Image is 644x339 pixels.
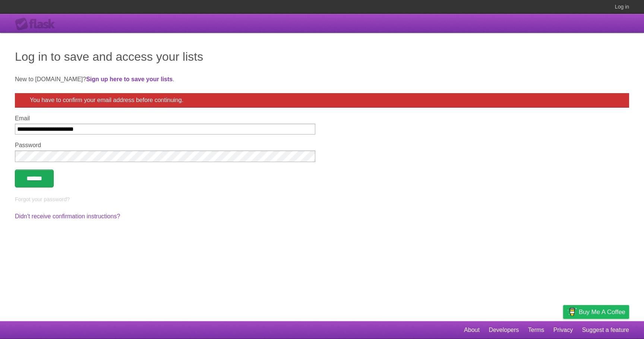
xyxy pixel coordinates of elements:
[528,323,544,337] a: Terms
[15,75,629,84] p: New to [DOMAIN_NAME]? .
[15,18,60,31] div: Flask
[15,115,315,122] label: Email
[15,196,70,202] a: Forgot your password?
[15,213,120,219] a: Didn't receive confirmation instructions?
[563,305,629,319] a: Buy me a coffee
[489,323,519,337] a: Developers
[567,305,577,318] img: Buy me a coffee
[579,305,625,319] span: Buy me a coffee
[464,323,480,337] a: About
[86,76,173,82] a: Sign up here to save your lists
[15,93,629,108] div: You have to confirm your email address before continuing.
[15,48,629,66] h1: Log in to save and access your lists
[582,323,629,337] a: Suggest a feature
[15,142,315,149] label: Password
[553,323,573,337] a: Privacy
